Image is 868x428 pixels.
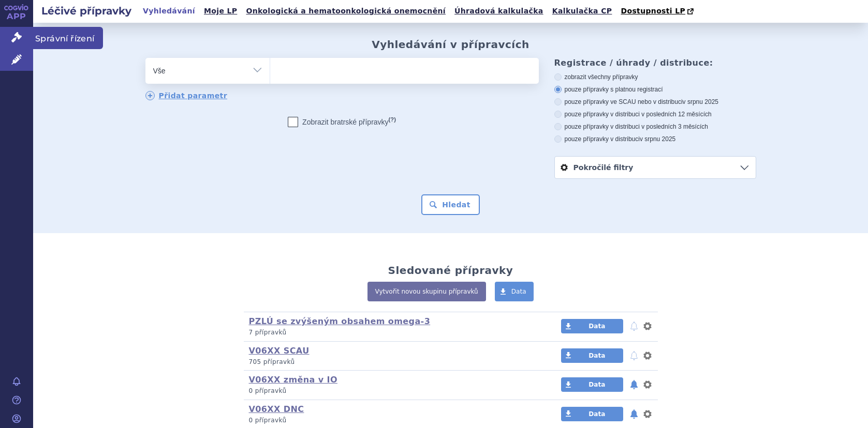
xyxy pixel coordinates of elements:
a: Vytvořit novou skupinu přípravků [367,282,486,301]
span: 0 přípravků [249,417,287,424]
a: V06XX SCAU [249,346,310,356]
span: Data [511,288,526,295]
a: Data [561,348,623,363]
a: Data [561,319,623,333]
a: Moje LP [201,4,240,18]
h2: Léčivé přípravky [33,4,140,18]
label: pouze přípravky s platnou registrací [554,85,756,94]
button: notifikace [629,320,639,332]
h2: Vyhledávání v přípravcích [372,38,529,51]
span: 7 přípravků [249,329,287,336]
a: Onkologická a hematoonkologická onemocnění [243,4,449,18]
button: notifikace [629,408,639,420]
label: pouze přípravky v distribuci v posledních 3 měsících [554,123,756,131]
label: pouze přípravky v distribuci [554,135,756,143]
span: 0 přípravků [249,387,287,394]
a: Úhradová kalkulačka [451,4,547,18]
a: Vyhledávání [140,4,198,18]
button: nastavení [642,378,653,391]
a: Data [495,282,534,301]
abbr: (?) [389,116,396,123]
span: v srpnu 2025 [640,135,675,143]
span: Data [589,352,605,359]
label: pouze přípravky v distribuci v posledních 12 měsících [554,110,756,118]
a: V06XX změna v IO [249,375,337,385]
span: v srpnu 2025 [683,98,718,105]
a: V06XX DNC [249,404,304,414]
span: Data [589,410,605,418]
span: 705 přípravků [249,358,295,365]
a: Dostupnosti LP [617,4,699,19]
h2: Sledované přípravky [388,264,513,277]
label: Zobrazit bratrské přípravky [288,117,396,127]
button: nastavení [642,408,653,420]
a: PZLÚ se zvýšeným obsahem omega-3 [249,316,431,326]
a: Přidat parametr [145,91,228,100]
a: Pokročilé filtry [555,157,756,178]
span: Správní řízení [33,27,103,49]
button: Hledat [421,194,480,215]
span: Data [589,381,605,388]
button: nastavení [642,320,653,332]
span: Data [589,323,605,330]
button: notifikace [629,349,639,362]
a: Data [561,407,623,421]
button: nastavení [642,349,653,362]
a: Kalkulačka CP [549,4,615,18]
label: pouze přípravky ve SCAU nebo v distribuci [554,98,756,106]
span: Dostupnosti LP [621,7,685,15]
button: notifikace [629,378,639,391]
label: zobrazit všechny přípravky [554,73,756,81]
h3: Registrace / úhrady / distribuce: [554,58,756,68]
a: Data [561,377,623,392]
